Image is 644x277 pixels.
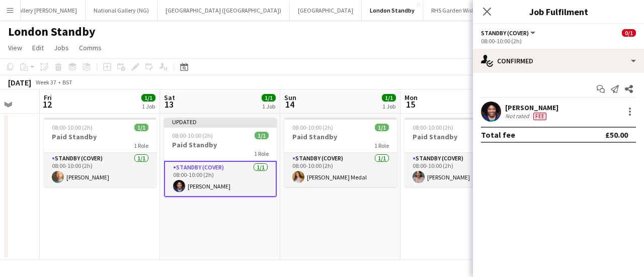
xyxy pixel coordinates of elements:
h1: London Standby [8,24,96,39]
app-card-role: Standby (cover)1/108:00-10:00 (2h)[PERSON_NAME] [44,153,156,187]
span: Jobs [54,43,69,52]
span: 1/1 [141,94,155,102]
div: 1 Job [142,103,155,110]
div: [PERSON_NAME] [505,103,558,112]
div: 08:00-10:00 (2h) [481,37,636,45]
span: 1 Role [134,142,148,149]
h3: Paid Standby [44,132,156,141]
span: Sat [164,93,175,102]
div: Crew has different fees then in role [531,112,548,120]
span: 1/1 [255,132,269,139]
app-card-role: Standby (cover)1/108:00-10:00 (2h)[PERSON_NAME] [405,153,517,187]
app-card-role: Standby (cover)1/108:00-10:00 (2h)[PERSON_NAME] [164,161,277,197]
div: [DATE] [8,77,31,87]
h3: Job Fulfilment [473,5,644,18]
a: Edit [28,41,48,54]
app-job-card: 08:00-10:00 (2h)1/1Paid Standby1 RoleStandby (cover)1/108:00-10:00 (2h)[PERSON_NAME] [405,118,517,187]
span: Fee [533,113,546,120]
span: 14 [283,99,296,110]
span: Week 37 [33,78,58,86]
span: 08:00-10:00 (2h) [292,124,333,131]
h3: Paid Standby [405,132,517,141]
app-job-card: Updated08:00-10:00 (2h)1/1Paid Standby1 RoleStandby (cover)1/108:00-10:00 (2h)[PERSON_NAME] [164,118,277,197]
span: 13 [163,99,175,110]
button: London Standby [362,1,423,20]
div: 1 Job [382,103,395,110]
span: 08:00-10:00 (2h) [172,132,213,139]
button: [GEOGRAPHIC_DATA] [290,1,362,20]
button: [GEOGRAPHIC_DATA] ([GEOGRAPHIC_DATA]) [157,1,290,20]
app-job-card: 08:00-10:00 (2h)1/1Paid Standby1 RoleStandby (cover)1/108:00-10:00 (2h)[PERSON_NAME] Medal [284,118,397,187]
span: Edit [32,43,44,52]
span: 1/1 [134,124,148,131]
app-card-role: Standby (cover)1/108:00-10:00 (2h)[PERSON_NAME] Medal [284,153,397,187]
span: View [8,43,22,52]
span: 1 Role [374,142,389,149]
span: 12 [42,99,52,110]
div: 1 Job [262,103,275,110]
div: £50.00 [605,130,628,140]
button: RHS Garden Wisley [423,1,488,20]
div: Total fee [481,130,515,140]
span: 1 Role [254,150,269,157]
span: Comms [79,43,102,52]
span: Fri [44,93,52,102]
a: Jobs [50,41,73,54]
div: Updated [164,118,277,126]
h3: Paid Standby [284,132,397,141]
app-job-card: 08:00-10:00 (2h)1/1Paid Standby1 RoleStandby (cover)1/108:00-10:00 (2h)[PERSON_NAME] [44,118,156,187]
span: Mon [405,93,418,102]
span: 1/1 [382,94,396,102]
span: 15 [403,99,418,110]
a: Comms [75,41,106,54]
div: Confirmed [473,49,644,73]
span: 1/1 [262,94,276,102]
div: Not rated [505,112,531,120]
button: National Gallery (NG) [86,1,157,20]
span: 08:00-10:00 (2h) [52,124,93,131]
a: View [4,41,26,54]
span: 1/1 [375,124,389,131]
h3: Paid Standby [164,140,277,149]
span: Sun [284,93,296,102]
div: BST [62,78,72,86]
span: 0/1 [622,29,636,37]
span: Standby (cover) [481,29,529,37]
span: 08:00-10:00 (2h) [413,124,453,131]
button: Standby (cover) [481,29,537,37]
